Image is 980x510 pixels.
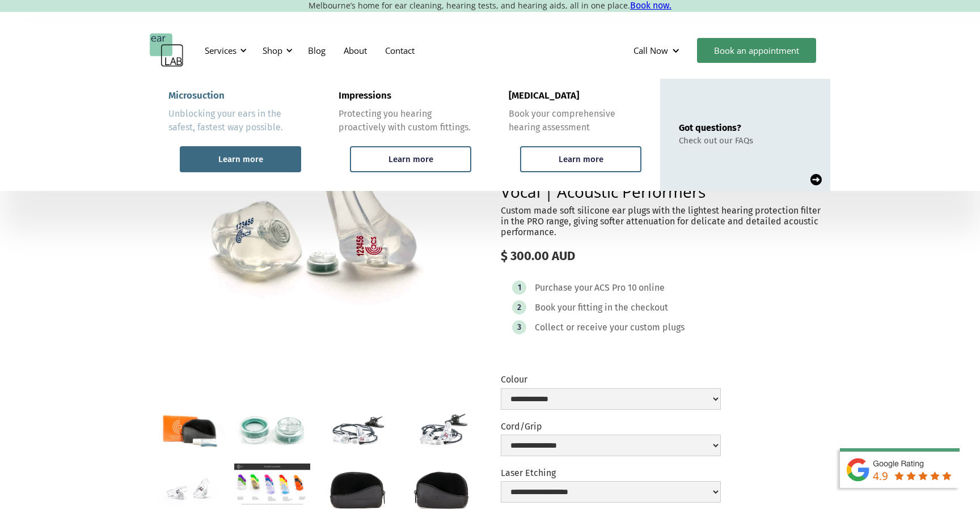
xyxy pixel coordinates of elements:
img: ACS Pro 10 [150,127,479,353]
div: Call Now [624,33,691,67]
a: Contact [376,34,424,67]
div: Unblocking your ears in the safest, fastest way possible. [168,107,301,134]
label: Laser Etching [501,467,721,478]
div: 1 [518,283,521,292]
div: Shop [263,45,282,56]
div: Got questions? [679,122,753,133]
div: Call Now [633,45,668,56]
a: Blog [299,34,335,67]
a: open lightbox [234,464,310,506]
a: open lightbox [319,405,395,454]
div: Services [205,45,236,56]
div: $ 300.00 AUD [501,249,830,263]
div: Learn more [388,154,433,164]
div: Impressions [339,90,391,101]
div: Learn more [559,154,603,164]
a: MicrosuctionUnblocking your ears in the safest, fastest way possible.Learn more [150,79,320,191]
a: open lightbox [404,405,479,454]
div: ACS Pro 10 [594,282,637,294]
div: Check out our FAQs [679,135,753,146]
div: Microsuction [168,90,225,101]
a: Got questions?Check out our FAQs [660,79,830,191]
a: About [335,34,376,67]
div: Purchase your [535,282,593,294]
div: Services [198,33,250,67]
div: 3 [517,323,521,331]
a: ImpressionsProtecting you hearing proactively with custom fittings.Learn more [320,79,490,191]
div: Book your comprehensive hearing assessment [509,107,641,134]
a: Book an appointment [697,38,816,63]
div: Collect or receive your custom plugs [535,322,685,333]
a: open lightbox [234,405,310,454]
a: home [150,33,184,67]
div: 2 [517,303,521,312]
a: [MEDICAL_DATA]Book your comprehensive hearing assessmentLearn more [490,79,660,191]
p: Custom made soft silicone ear plugs with the lightest hearing protection filter in the PRO range,... [501,205,830,238]
div: online [639,282,665,294]
a: open lightbox [150,405,225,455]
div: Learn more [218,154,263,164]
div: Protecting you hearing proactively with custom fittings. [339,107,471,134]
div: [MEDICAL_DATA] [509,90,579,101]
div: Book your fitting in the checkout [535,302,668,313]
label: Cord/Grip [501,421,721,432]
label: Colour [501,374,721,385]
a: open lightbox [150,127,479,353]
div: Shop [256,33,296,67]
h2: Vocal | Acoustic Performers [501,184,830,199]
